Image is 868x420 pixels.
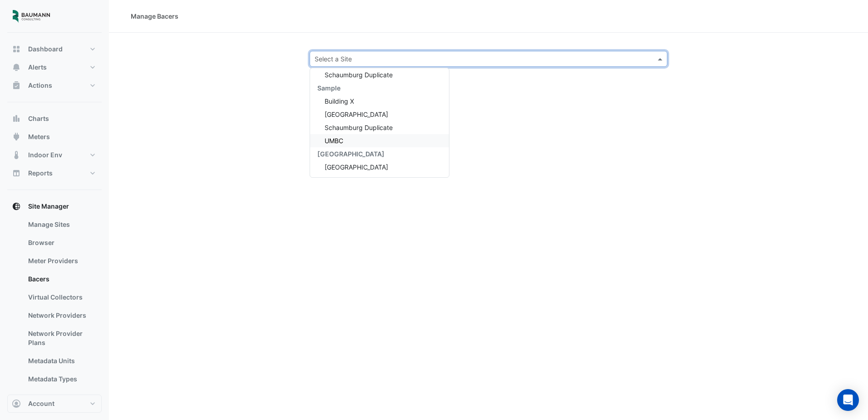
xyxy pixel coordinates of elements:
div: Options List [310,68,449,177]
app-icon: Site Manager [12,202,21,211]
a: Network Providers [21,306,102,325]
a: Metadata Types [21,370,102,388]
span: Building X [325,97,354,105]
span: Dashboard [28,45,63,54]
span: Sample [317,84,340,92]
app-icon: Meters [12,132,21,141]
button: Actions [7,76,102,95]
button: Charts [7,110,102,128]
span: [GEOGRAPHIC_DATA] [325,110,388,118]
app-icon: Actions [12,81,21,90]
button: Site Manager [7,197,102,215]
app-icon: Indoor Env [12,150,21,160]
a: Manage Sites [21,215,102,234]
app-icon: Charts [12,114,21,123]
button: Meters [7,128,102,146]
span: [GEOGRAPHIC_DATA] [325,163,388,171]
a: Bacers [21,270,102,288]
a: Meter Providers [21,252,102,270]
img: Company Logo [11,7,52,25]
span: Schaumburg Duplicate [325,124,393,131]
span: Actions [28,81,52,90]
span: Reports [28,169,53,178]
div: Open Intercom Messenger [837,389,859,411]
button: Alerts [7,58,102,76]
div: Manage Bacers [131,11,178,21]
a: Network Provider Plans [21,325,102,352]
app-icon: Reports [12,169,21,178]
span: Meters [28,132,50,141]
span: Charts [28,114,49,123]
button: Dashboard [7,40,102,58]
span: Site Manager [28,202,69,211]
span: UMBC [325,137,343,145]
a: Browser [21,234,102,252]
span: Account [28,399,54,408]
a: Metadata Units [21,352,102,370]
button: Account [7,395,102,413]
button: Indoor Env [7,146,102,164]
span: Indoor Env [28,150,62,160]
button: Reports [7,164,102,182]
a: Virtual Collectors [21,288,102,306]
span: [GEOGRAPHIC_DATA] [317,150,385,158]
span: Schaumburg Duplicate [325,71,393,79]
app-icon: Alerts [12,63,21,72]
a: Metadata [21,388,102,406]
app-icon: Dashboard [12,45,21,54]
span: Alerts [28,63,47,72]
